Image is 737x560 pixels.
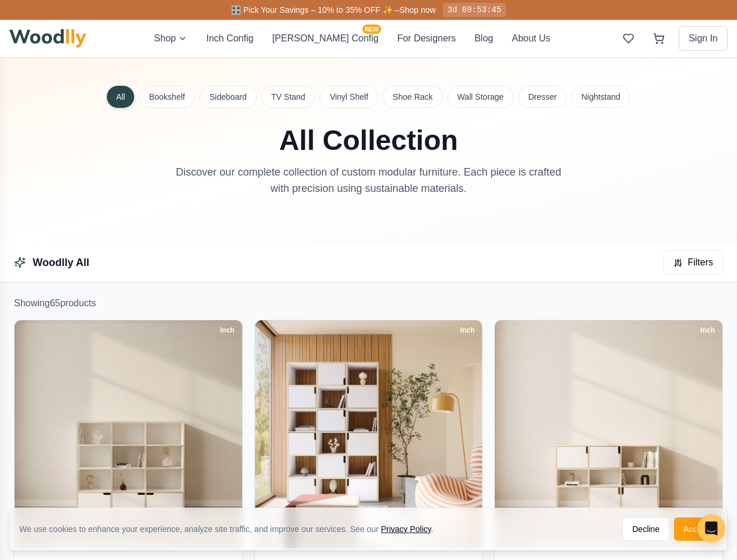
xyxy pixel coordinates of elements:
button: Filters [663,250,723,275]
button: Accept [674,517,718,541]
button: Sideboard [200,86,257,108]
button: Shop [154,32,187,45]
img: Classic Low Profile Bookshelf [495,320,722,548]
button: Dresser [518,86,567,108]
button: Shoe Rack [383,86,442,108]
button: Blog [474,32,493,45]
button: Wall Storage [448,86,514,108]
img: Checkered Pattern Bookshelf [255,320,483,548]
button: Inch Config [206,32,253,45]
h1: All Collection [9,127,728,155]
span: NEW [362,24,380,34]
button: For Designers [397,32,456,45]
div: Open Intercom Messenger [697,514,725,542]
a: Shop now [399,5,435,15]
button: All [107,86,135,108]
div: Inch [215,324,240,337]
img: Bookshelf with Storage [15,320,242,548]
div: 3d 09:53:45 [443,3,506,17]
span: 🎛️ Pick Your Savings – 10% to 35% OFF ✨ – [231,5,399,15]
button: Nightstand [571,86,630,108]
div: Inch [695,324,720,337]
div: Inch [455,324,480,337]
button: [PERSON_NAME] ConfigNEW [272,32,378,45]
button: About Us [512,32,550,45]
p: Showing 65 product s [14,296,723,310]
button: Vinyl Shelf [320,86,378,108]
div: We use cookies to enhance your experience, analyze site traffic, and improve our services. See our . [19,523,443,535]
button: Bookshelf [139,86,194,108]
a: Privacy Policy [381,524,431,534]
a: Woodlly All [33,257,89,268]
p: Discover our complete collection of custom modular furniture. Each piece is crafted with precisio... [173,164,565,197]
button: Decline [622,517,669,541]
img: Woodlly [9,29,86,48]
button: Sign In [679,26,728,51]
button: TV Stand [261,86,315,108]
span: Filters [687,256,713,269]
